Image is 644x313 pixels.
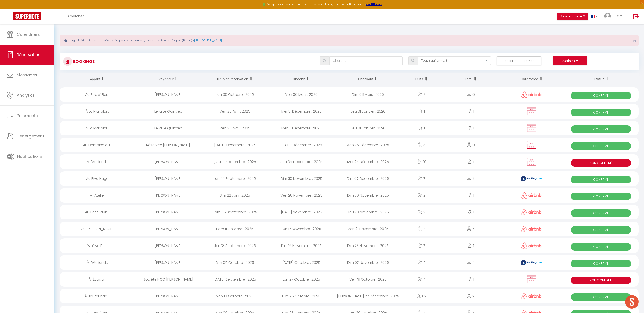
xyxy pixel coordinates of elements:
[557,13,588,20] button: Besoin d'aide ?
[201,73,268,85] th: Sort by booking date
[268,73,335,85] th: Sort by checkin
[135,73,202,85] th: Sort by guest
[563,73,639,85] th: Sort by status
[497,56,541,65] button: Filtrer par hébergement
[633,39,636,43] button: Close
[60,73,135,85] th: Sort by rentals
[60,35,639,46] div: Urgent : Migration Airbnb nécessaire pour votre compte, merci de suivre ces étapes (5 min) -
[633,14,639,19] img: logout
[17,154,42,159] span: Notifications
[17,52,43,58] span: Réservations
[500,73,563,85] th: Sort by channel
[17,32,40,37] span: Calendriers
[366,2,382,6] a: >>> ICI <<<<
[13,12,41,20] img: Super Booking
[329,56,402,65] input: Chercher
[553,56,587,65] button: Actions
[72,56,95,66] h3: Bookings
[401,73,442,85] th: Sort by nights
[17,72,37,78] span: Messages
[68,14,84,18] span: Chercher
[194,39,222,42] a: [URL][DOMAIN_NAME]
[614,13,623,19] span: Cool
[604,13,611,19] img: ...
[601,9,629,24] a: ... Cool
[17,133,44,139] span: Hébergement
[17,113,38,118] span: Paiements
[17,92,35,98] span: Analytics
[65,9,87,24] a: Chercher
[442,73,500,85] th: Sort by people
[625,295,639,309] div: Ouvrir le chat
[335,73,401,85] th: Sort by checkout
[633,38,636,44] span: ×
